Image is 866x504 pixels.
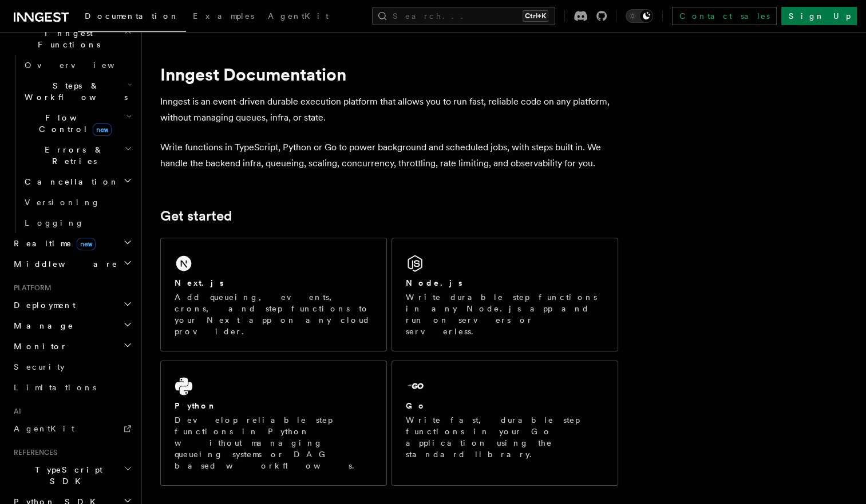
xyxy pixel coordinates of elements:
span: Limitations [14,383,96,392]
p: Develop reliable step functions in Python without managing queueing systems or DAG based workflows. [175,414,373,471]
a: AgentKit [9,418,135,439]
span: Realtime [9,238,96,249]
button: Manage [9,315,135,336]
span: TypeScript SDK [9,464,124,487]
span: Security [14,362,65,371]
a: GoWrite fast, durable step functions in your Go application using the standard library. [392,361,618,486]
span: Versioning [25,198,100,207]
span: Deployment [9,299,76,311]
a: AgentKit [261,3,335,31]
button: TypeScript SDK [9,459,135,491]
a: Node.jsWrite durable step functions in any Node.js app and run on servers or serverless. [392,238,618,351]
p: Write fast, durable step functions in your Go application using the standard library. [406,414,604,460]
span: Monitor [9,341,68,352]
button: Inngest Functions [9,23,135,55]
span: Inngest Functions [9,27,124,50]
a: Sign Up [781,7,857,25]
span: new [93,123,112,136]
button: Monitor [9,336,135,357]
span: Middleware [9,258,118,270]
button: Errors & Retries [20,139,135,171]
h2: Go [406,400,426,411]
span: Documentation [85,11,179,21]
span: AgentKit [14,424,74,433]
h2: Next.js [175,277,224,289]
button: Cancellation [20,171,135,192]
span: AI [9,407,21,416]
a: Contact sales [672,7,777,25]
span: new [77,238,96,250]
span: Cancellation [20,176,119,187]
span: Examples [193,11,254,21]
span: Steps & Workflows [20,80,128,103]
p: Write durable step functions in any Node.js app and run on servers or serverless. [406,291,604,337]
p: Write functions in TypeScript, Python or Go to power background and scheduled jobs, with steps bu... [160,139,618,171]
button: Realtimenew [9,233,135,254]
a: Documentation [78,3,186,32]
a: Versioning [20,192,135,213]
p: Add queueing, events, crons, and step functions to your Next app on any cloud provider. [175,291,373,337]
a: Logging [20,213,135,233]
span: AgentKit [268,11,329,21]
h1: Inngest Documentation [160,64,618,85]
h2: Node.js [406,277,462,289]
span: Errors & Retries [20,144,124,167]
a: Security [9,357,135,377]
button: Search...Ctrl+K [372,7,555,25]
span: Overview [25,61,143,70]
button: Steps & Workflows [20,75,135,107]
a: Get started [160,208,232,224]
h2: Python [175,400,217,411]
span: Flow Control [20,112,126,135]
a: PythonDevelop reliable step functions in Python without managing queueing systems or DAG based wo... [160,361,387,486]
button: Toggle dark mode [626,9,653,23]
span: Platform [9,283,52,293]
a: Limitations [9,377,135,398]
p: Inngest is an event-driven durable execution platform that allows you to run fast, reliable code ... [160,94,618,126]
span: Manage [9,320,74,331]
a: Next.jsAdd queueing, events, crons, and step functions to your Next app on any cloud provider. [160,238,387,351]
button: Flow Controlnew [20,107,135,139]
a: Examples [186,3,261,31]
kbd: Ctrl+K [523,10,548,22]
div: Inngest Functions [9,55,135,233]
button: Deployment [9,295,135,315]
span: Logging [25,218,84,227]
a: Overview [20,55,135,75]
span: References [9,448,57,457]
button: Middleware [9,254,135,274]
